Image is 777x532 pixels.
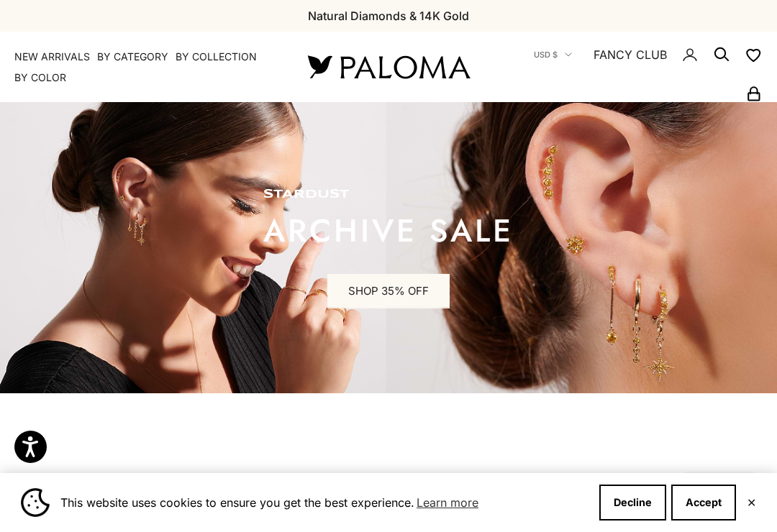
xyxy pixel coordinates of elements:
a: SHOP 35% OFF [327,274,450,308]
a: FANCY CLUB [594,45,667,64]
p: Natural Diamonds & 14K Gold [308,6,469,25]
summary: By Collection [176,50,257,64]
a: Learn more [414,492,481,513]
button: USD $ [534,48,572,61]
span: This website uses cookies to ensure you get the best experience. [60,492,588,513]
p: ARCHIVE SALE [263,216,514,245]
p: SHOP BY CATEGORY [63,468,714,497]
summary: By Category [97,50,168,64]
a: NEW ARRIVALS [14,50,90,64]
p: STARDUST [263,188,514,202]
span: USD $ [534,48,558,61]
button: Accept [671,485,736,520]
nav: Secondary navigation [504,32,763,102]
button: Decline [599,485,666,520]
img: Cookie banner [21,488,50,517]
nav: Primary navigation [14,50,273,85]
button: Close [747,498,756,507]
summary: By Color [14,70,66,85]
